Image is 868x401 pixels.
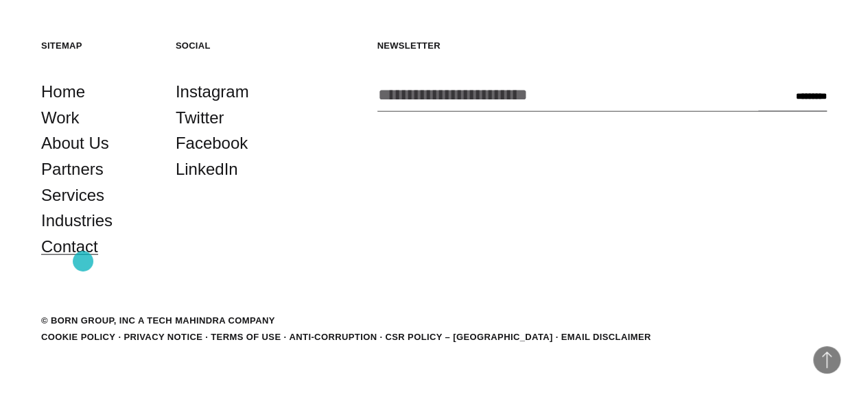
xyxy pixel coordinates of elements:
[813,346,841,374] button: Back to Top
[41,208,113,234] a: Industries
[211,332,281,342] a: Terms of Use
[176,105,224,131] a: Twitter
[561,332,651,342] a: Email Disclaimer
[41,156,104,182] a: Partners
[41,332,115,342] a: Cookie Policy
[377,40,827,51] h5: Newsletter
[41,40,155,51] h5: Sitemap
[41,79,85,105] a: Home
[41,314,275,328] div: © BORN GROUP, INC A Tech Mahindra Company
[176,156,238,182] a: LinkedIn
[41,105,80,131] a: Work
[176,130,248,156] a: Facebook
[41,234,98,260] a: Contact
[124,332,202,342] a: Privacy Notice
[385,332,552,342] a: CSR POLICY – [GEOGRAPHIC_DATA]
[176,79,249,105] a: Instagram
[41,182,104,208] a: Services
[41,130,109,156] a: About Us
[289,332,377,342] a: Anti-Corruption
[176,40,290,51] h5: Social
